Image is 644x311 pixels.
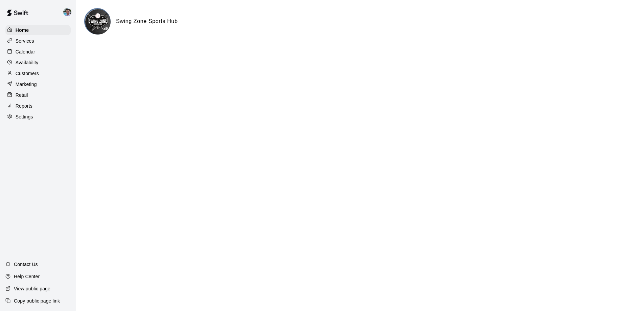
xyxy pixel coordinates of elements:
a: Services [5,36,71,46]
a: Customers [5,68,71,79]
p: Settings [16,113,33,120]
p: Contact Us [14,261,38,268]
img: Swing Zone Sports Hub logo [85,9,111,35]
a: Marketing [5,79,71,89]
div: Ryan Goehring [62,5,76,19]
p: Marketing [16,81,37,88]
h6: Swing Zone Sports Hub [116,17,178,26]
p: Services [16,38,34,44]
a: Retail [5,90,71,100]
p: Availability [16,59,39,66]
p: Help Center [14,273,40,280]
p: Reports [16,103,32,109]
p: Retail [16,92,28,98]
a: Reports [5,101,71,111]
a: Home [5,25,71,35]
p: Copy public page link [14,297,60,304]
a: Settings [5,112,71,122]
a: Availability [5,58,71,68]
p: Customers [16,70,39,77]
p: Calendar [16,48,35,55]
img: Ryan Goehring [63,8,71,16]
p: Home [16,27,29,34]
p: View public page [14,285,50,292]
a: Calendar [5,47,71,57]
